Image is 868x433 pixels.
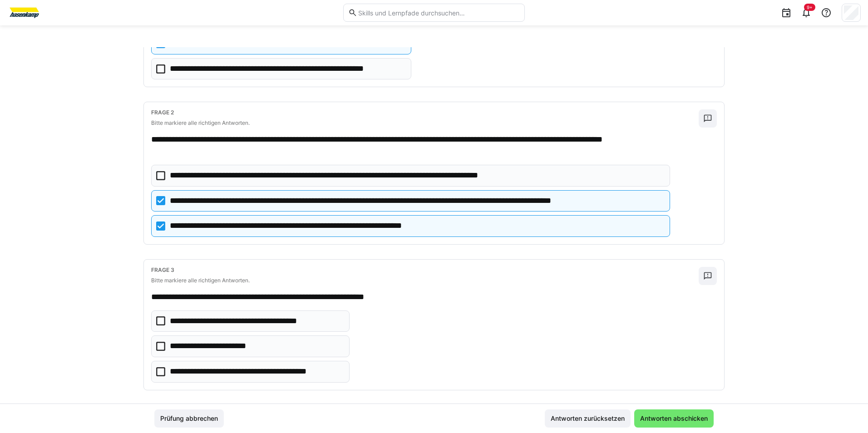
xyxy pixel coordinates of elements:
h4: Frage 3 [151,267,699,273]
button: Antworten zurücksetzen [545,409,631,428]
span: Antworten abschicken [639,414,709,423]
button: Prüfung abbrechen [154,409,224,428]
p: Bitte markiere alle richtigen Antworten. [151,277,699,284]
h4: Frage 2 [151,109,699,116]
p: Bitte markiere alle richtigen Antworten. [151,119,699,127]
span: Antworten zurücksetzen [549,414,626,423]
span: Prüfung abbrechen [159,414,219,423]
button: Antworten abschicken [634,409,714,428]
span: 9+ [807,5,813,10]
input: Skills und Lernpfade durchsuchen… [357,9,520,17]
